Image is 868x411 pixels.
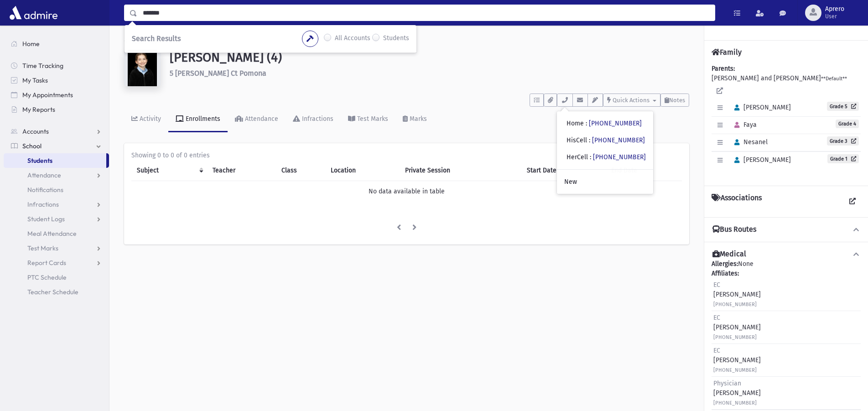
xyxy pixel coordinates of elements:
button: Bus Routes [712,225,861,234]
a: Marks [395,107,434,132]
span: Physician [713,380,741,387]
a: [PHONE_NUMBER] [592,136,645,144]
div: Attendance [243,115,278,123]
button: Notes [660,94,689,107]
span: [PERSON_NAME] [730,104,791,111]
div: [PERSON_NAME] [713,313,761,342]
th: Teacher [207,160,276,181]
span: My Tasks [22,76,48,84]
h4: Family [712,48,742,57]
span: [PERSON_NAME] [730,156,791,164]
h1: [PERSON_NAME] (4) [170,50,689,65]
span: Meal Attendance [27,229,77,238]
div: Test Marks [355,115,388,123]
a: Report Cards [4,255,109,270]
div: HisCell [567,135,645,145]
h4: Bus Routes [712,225,756,234]
input: Search [137,5,715,21]
a: Attendance [4,168,109,182]
nav: breadcrumb [124,36,157,50]
span: Infractions [27,200,59,208]
span: : [590,153,591,161]
a: Infractions [286,107,341,132]
img: AdmirePro [7,4,60,22]
a: Notifications [4,182,109,197]
th: Private Session [400,160,521,181]
a: Student Logs [4,212,109,226]
a: [PHONE_NUMBER] [593,153,646,161]
a: Accounts [4,124,109,139]
a: Grade 1 [827,154,859,163]
span: Nesanel [730,138,768,146]
a: Enrollments [168,107,228,132]
span: Home [22,40,40,48]
th: Start Date [521,160,606,181]
a: Time Tracking [4,58,109,73]
span: Grade 4 [836,120,859,128]
a: School [4,139,109,153]
b: Affiliates: [712,270,739,277]
a: Students [124,37,157,45]
div: Infractions [300,115,333,123]
b: Parents: [712,65,735,73]
a: Students [4,153,106,168]
span: Quick Actions [613,97,650,104]
a: Teacher Schedule [4,285,109,299]
span: Students [27,156,52,165]
span: EC [713,347,720,354]
span: Notifications [27,186,63,194]
a: Test Marks [341,107,395,132]
a: Grade 5 [827,102,859,111]
a: View all Associations [844,193,861,210]
div: Enrollments [184,115,220,123]
h4: Medical [712,250,746,259]
h4: Associations [712,193,762,210]
div: [PERSON_NAME] and [PERSON_NAME] [712,64,861,178]
th: Class [276,160,325,181]
div: [PERSON_NAME] [713,346,761,375]
span: PTC Schedule [27,273,67,281]
a: My Appointments [4,88,109,102]
a: My Tasks [4,73,109,88]
a: Home [4,36,109,51]
div: HerCell [567,152,646,162]
span: Aprero [825,5,844,13]
span: : [586,120,587,127]
span: Report Cards [27,259,66,267]
img: 2Q== [124,50,161,86]
a: Attendance [228,107,286,132]
span: Accounts [22,127,49,135]
span: Attendance [27,171,61,179]
span: User [825,13,844,20]
span: Search Results [132,34,181,43]
small: [PHONE_NUMBER] [713,334,757,340]
span: Faya [730,121,757,129]
a: Activity [124,107,168,132]
label: All Accounts [335,33,370,44]
span: Notes [669,97,685,104]
td: No data available in table [131,181,682,202]
span: : [589,136,590,144]
div: Home [567,119,642,128]
span: EC [713,281,720,289]
small: [PHONE_NUMBER] [713,302,757,307]
a: Meal Attendance [4,226,109,241]
span: Test Marks [27,244,58,252]
a: Grade 3 [827,136,859,146]
div: Showing 0 to 0 of 0 entries [131,151,682,160]
label: Students [383,33,409,44]
div: [PERSON_NAME] [713,379,761,407]
div: [PERSON_NAME] [713,280,761,309]
a: New [557,173,653,190]
span: Teacher Schedule [27,288,78,296]
button: Medical [712,250,861,259]
th: Subject [131,160,207,181]
button: Quick Actions [603,94,660,107]
div: Marks [408,115,427,123]
span: EC [713,314,720,322]
a: Infractions [4,197,109,212]
small: [PHONE_NUMBER] [713,367,757,373]
a: PTC Schedule [4,270,109,285]
a: Test Marks [4,241,109,255]
a: [PHONE_NUMBER] [589,120,642,127]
